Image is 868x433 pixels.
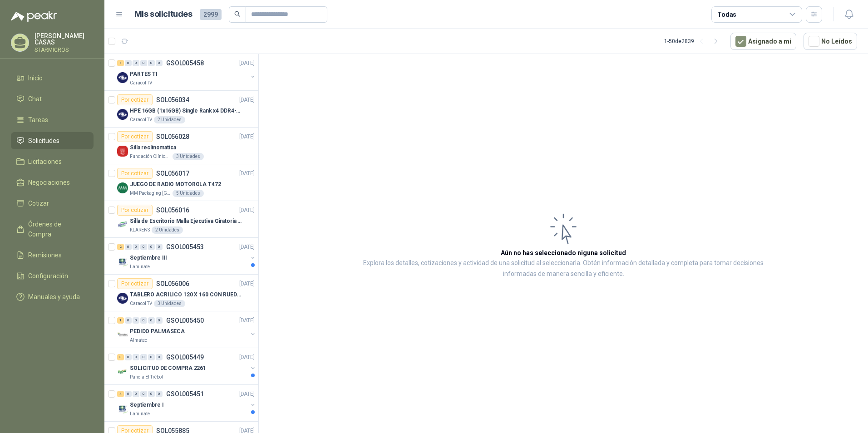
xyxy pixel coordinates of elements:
div: 4 [117,391,124,397]
img: Company Logo [117,293,128,304]
div: Todas [717,10,736,20]
p: [DATE] [239,243,255,251]
div: Por cotizar [117,205,153,216]
p: [DATE] [239,353,255,362]
a: Licitaciones [11,153,94,170]
span: Negociaciones [28,177,70,187]
p: SOL056016 [156,207,189,213]
p: [DATE] [239,133,255,141]
span: Tareas [28,115,48,125]
p: [DATE] [239,96,255,104]
img: Company Logo [117,256,128,267]
p: Septiembre I [130,401,164,409]
div: 0 [133,317,139,324]
div: 0 [140,244,147,250]
div: 0 [140,60,147,66]
p: KLARENS [130,226,150,234]
a: 4 0 0 0 0 0 GSOL005451[DATE] Company LogoSeptiembre ILaminate [117,389,256,418]
div: 0 [156,244,163,250]
p: SOL056017 [156,170,189,177]
div: 0 [133,391,139,397]
h1: Mis solicitudes [134,8,192,21]
p: MM Packaging [GEOGRAPHIC_DATA] [130,190,171,197]
p: JUEGO DE RADIO MOTOROLA T472 [130,180,221,189]
a: Configuración [11,267,94,285]
div: 1 [117,317,124,324]
p: GSOL005450 [166,317,204,324]
div: 2 [117,244,124,250]
div: 3 [117,354,124,360]
p: SOL056028 [156,133,189,140]
div: 0 [140,317,147,324]
span: Órdenes de Compra [28,219,85,239]
a: 2 0 0 0 0 0 GSOL005453[DATE] Company LogoSeptiembre IIILaminate [117,241,256,271]
p: Caracol TV [130,300,152,307]
p: Panela El Trébol [130,374,163,381]
span: Chat [28,94,42,104]
img: Company Logo [117,366,128,377]
div: 0 [125,60,132,66]
div: 0 [148,60,155,66]
span: Solicitudes [28,136,59,146]
p: [DATE] [239,280,255,288]
p: GSOL005449 [166,354,204,360]
a: Remisiones [11,246,94,264]
span: Manuales y ayuda [28,292,80,302]
div: 5 Unidades [173,190,204,197]
p: Fundación Clínica Shaio [130,153,171,160]
div: Por cotizar [117,278,153,289]
p: Caracol TV [130,116,152,123]
img: Company Logo [117,330,128,340]
a: Inicio [11,69,94,87]
div: 0 [156,60,163,66]
a: Chat [11,90,94,108]
div: 7 [117,60,124,66]
div: 0 [133,60,139,66]
a: Órdenes de Compra [11,216,94,243]
h3: Aún no has seleccionado niguna solicitud [501,248,626,258]
p: Silla de Escritorio Malla Ejecutiva Giratoria Cromada con Reposabrazos Fijo Negra [130,217,243,226]
p: TABLERO ACRILICO 120 X 160 CON RUEDAS [130,290,243,299]
a: Por cotizarSOL056006[DATE] Company LogoTABLERO ACRILICO 120 X 160 CON RUEDASCaracol TV3 Unidades [104,275,258,311]
p: Laminate [130,410,150,418]
p: [DATE] [239,206,255,215]
div: 0 [125,354,132,360]
span: Remisiones [28,250,62,260]
a: Manuales y ayuda [11,288,94,305]
a: 1 0 0 0 0 0 GSOL005450[DATE] Company LogoPEDIDO PALMASECAAlmatec [117,315,256,344]
a: Por cotizarSOL056028[DATE] Company LogoSilla reclinomaticaFundación Clínica Shaio3 Unidades [104,128,258,164]
p: Laminate [130,263,150,271]
div: 0 [156,354,163,360]
p: GSOL005453 [166,244,204,250]
p: SOLICITUD DE COMPRA 2261 [130,364,206,373]
div: 0 [140,354,147,360]
p: [DATE] [239,169,255,178]
p: Silla reclinomatica [130,143,176,152]
div: 0 [156,391,163,397]
div: 0 [133,354,139,360]
img: Company Logo [117,146,128,157]
p: Caracol TV [130,79,152,87]
span: search [234,11,241,17]
div: 0 [125,244,132,250]
img: Company Logo [117,109,128,120]
a: Por cotizarSOL056017[DATE] Company LogoJUEGO DE RADIO MOTOROLA T472MM Packaging [GEOGRAPHIC_DATA]... [104,164,258,201]
div: 1 - 50 de 2839 [664,34,723,49]
span: Configuración [28,271,68,281]
div: 0 [148,317,155,324]
img: Company Logo [117,72,128,83]
div: 0 [148,391,155,397]
img: Logo peakr [11,11,57,22]
p: SOL056034 [156,97,189,103]
div: 2 Unidades [154,116,185,123]
a: Solicitudes [11,132,94,149]
p: [DATE] [239,390,255,399]
p: [PERSON_NAME] CASAS [35,33,94,45]
p: GSOL005458 [166,60,204,66]
div: 2 Unidades [152,226,183,234]
p: Septiembre III [130,254,167,262]
a: Tareas [11,111,94,128]
a: 3 0 0 0 0 0 GSOL005449[DATE] Company LogoSOLICITUD DE COMPRA 2261Panela El Trébol [117,352,256,381]
p: GSOL005451 [166,391,204,397]
button: No Leídos [804,33,857,50]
